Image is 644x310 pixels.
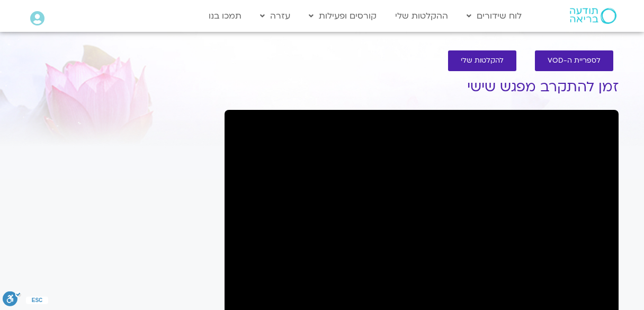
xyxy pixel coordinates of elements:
span: להקלטות שלי [461,57,504,65]
a: להקלטות שלי [448,50,516,71]
a: לספריית ה-VOD [535,50,613,71]
img: תודעה בריאה [570,8,616,24]
a: לוח שידורים [461,6,527,26]
a: קורסים ופעילות [303,6,382,26]
a: תמכו בנו [203,6,247,26]
span: לספריית ה-VOD [548,57,601,65]
a: עזרה [255,6,296,26]
a: ההקלטות שלי [390,6,453,26]
h1: זמן להתקרב מפגש שישי [225,79,619,95]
